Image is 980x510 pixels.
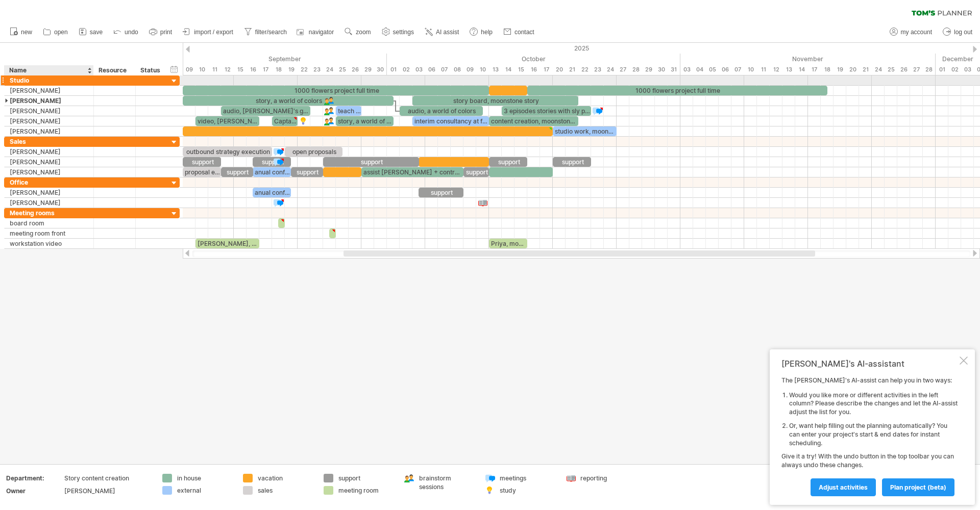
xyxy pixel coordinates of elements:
[323,64,336,75] div: Wednesday, 24 September 2025
[64,487,150,495] div: [PERSON_NAME]
[221,167,253,177] div: support
[438,64,451,75] div: Tuesday, 7 October 2025
[655,64,668,75] div: Thursday, 30 October 2025
[10,188,88,197] div: [PERSON_NAME]
[770,64,782,75] div: Wednesday, 12 November 2025
[890,483,946,491] span: plan project (beta)
[744,64,757,75] div: Monday, 10 November 2025
[338,486,394,495] div: meeting room
[342,25,374,39] a: zoom
[10,239,88,248] div: workstation video
[125,29,138,36] span: undo
[194,29,233,36] span: import / export
[10,126,88,136] div: [PERSON_NAME]
[489,64,502,75] div: Monday, 13 October 2025
[489,239,527,248] div: Priya, moonstone project
[400,106,483,116] div: audio, a world of colors
[177,474,233,482] div: in house
[591,64,604,75] div: Thursday, 23 October 2025
[412,116,489,126] div: interim consultancy at freestay publishers
[795,64,808,75] div: Friday, 14 November 2025
[859,64,872,75] div: Friday, 21 November 2025
[323,157,419,167] div: support
[298,64,310,75] div: Monday, 22 September 2025
[514,29,534,36] span: contact
[146,25,175,39] a: print
[489,116,578,126] div: content creation, moonstone campaign
[834,64,846,75] div: Wednesday, 19 November 2025
[195,239,259,248] div: [PERSON_NAME], [PERSON_NAME]'s Ocean project
[923,64,936,75] div: Friday, 28 November 2025
[285,64,298,75] div: Friday, 19 September 2025
[642,64,655,75] div: Wednesday, 29 October 2025
[7,25,35,39] a: new
[90,29,103,36] span: save
[419,474,475,491] div: brainstorm sessions
[258,486,313,495] div: sales
[106,54,387,64] div: September 2025
[10,228,88,238] div: meeting room front
[693,64,706,75] div: Tuesday, 4 November 2025
[500,486,555,495] div: study
[476,64,489,75] div: Friday, 10 October 2025
[668,64,680,75] div: Friday, 31 October 2025
[527,64,540,75] div: Thursday, 16 October 2025
[901,29,932,36] span: my account
[253,157,291,167] div: support
[629,64,642,75] div: Tuesday, 28 October 2025
[680,54,936,64] div: November 2025
[180,25,236,39] a: import / export
[553,126,617,136] div: studio work, moonstone project
[502,106,591,116] div: 3 episodes stories with sly podcast
[821,64,834,75] div: Tuesday, 18 November 2025
[99,65,130,75] div: Resource
[10,177,88,187] div: Office
[10,116,88,126] div: [PERSON_NAME]
[846,64,859,75] div: Thursday, 20 November 2025
[54,29,68,36] span: open
[195,116,259,126] div: video, [PERSON_NAME]'s Ocean quest
[255,29,287,36] span: filter/search
[789,422,958,447] li: Or, want help filling out the planning automatically? You can enter your project's start & end da...
[6,487,62,495] div: Owner
[338,474,394,482] div: support
[387,54,680,64] div: October 2025
[961,64,974,75] div: Wednesday, 3 December 2025
[782,64,795,75] div: Thursday, 13 November 2025
[295,25,337,39] a: navigator
[259,64,272,75] div: Wednesday, 17 September 2025
[10,157,88,167] div: [PERSON_NAME]
[10,86,88,95] div: [PERSON_NAME]
[604,64,617,75] div: Friday, 24 October 2025
[425,64,438,75] div: Monday, 6 October 2025
[349,64,361,75] div: Friday, 26 September 2025
[514,64,527,75] div: Wednesday, 15 October 2025
[578,64,591,75] div: Wednesday, 22 October 2025
[40,25,71,39] a: open
[527,86,827,95] div: 1000 flowers project full time
[781,376,958,496] div: The [PERSON_NAME]'s AI-assist can help you in two ways: Give it a try! With the undo button in th...
[467,25,496,39] a: help
[419,188,463,197] div: support
[948,64,961,75] div: Tuesday, 2 December 2025
[195,64,208,75] div: Wednesday, 10 September 2025
[21,29,32,36] span: new
[936,64,948,75] div: Monday, 1 December 2025
[221,64,234,75] div: Friday, 12 September 2025
[566,64,578,75] div: Tuesday, 21 October 2025
[258,474,313,482] div: vacation
[910,64,923,75] div: Thursday, 27 November 2025
[400,64,412,75] div: Thursday, 2 October 2025
[379,25,417,39] a: settings
[719,64,731,75] div: Thursday, 6 November 2025
[247,64,259,75] div: Tuesday, 16 September 2025
[234,64,247,75] div: Monday, 15 September 2025
[501,25,537,39] a: contact
[10,208,88,218] div: Meeting rooms
[183,64,195,75] div: Tuesday, 9 September 2025
[356,29,371,36] span: zoom
[422,25,462,39] a: AI assist
[140,65,163,75] div: Status
[272,64,285,75] div: Thursday, 18 September 2025
[272,116,298,126] div: Captain [PERSON_NAME]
